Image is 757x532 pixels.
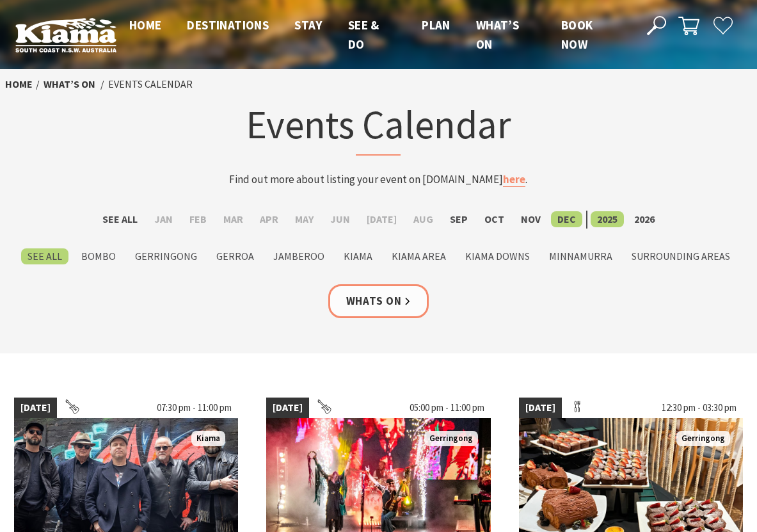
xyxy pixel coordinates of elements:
[324,211,356,227] label: Jun
[543,248,619,264] label: Minnamurra
[21,248,68,264] label: See All
[348,17,379,52] span: See & Do
[44,77,95,91] a: What’s On
[266,398,309,418] span: [DATE]
[96,211,144,227] label: See All
[337,248,379,264] label: Kiama
[655,398,743,418] span: 12:30 pm - 03:30 pm
[131,171,626,188] p: Find out more about listing your event on [DOMAIN_NAME] .
[676,431,730,447] span: Gerringong
[407,211,440,227] label: Aug
[459,248,536,264] label: Kiama Downs
[551,211,582,227] label: Dec
[15,17,116,52] img: Kiama Logo
[116,15,632,54] nav: Main Menu
[129,17,162,33] span: Home
[129,248,203,264] label: Gerringong
[131,99,626,156] h1: Events Calendar
[148,211,179,227] label: Jan
[591,211,624,227] label: 2025
[403,398,491,418] span: 05:00 pm - 11:00 pm
[625,248,737,264] label: Surrounding Areas
[289,211,320,227] label: May
[294,17,323,33] span: Stay
[476,17,519,52] span: What’s On
[253,211,285,227] label: Apr
[360,211,403,227] label: [DATE]
[191,431,225,447] span: Kiama
[210,248,260,264] label: Gerroa
[443,211,474,227] label: Sep
[267,248,331,264] label: Jamberoo
[108,76,193,92] li: Events Calendar
[150,398,238,418] span: 07:30 pm - 11:00 pm
[183,211,213,227] label: Feb
[14,398,57,418] span: [DATE]
[385,248,452,264] label: Kiama Area
[424,431,478,447] span: Gerringong
[514,211,547,227] label: Nov
[328,284,429,318] a: Whats On
[422,17,450,33] span: Plan
[519,398,562,418] span: [DATE]
[5,77,33,91] a: Home
[628,211,661,227] label: 2026
[561,17,593,52] span: Book now
[217,211,250,227] label: Mar
[503,172,525,187] a: here
[75,248,122,264] label: Bombo
[478,211,511,227] label: Oct
[187,17,269,33] span: Destinations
